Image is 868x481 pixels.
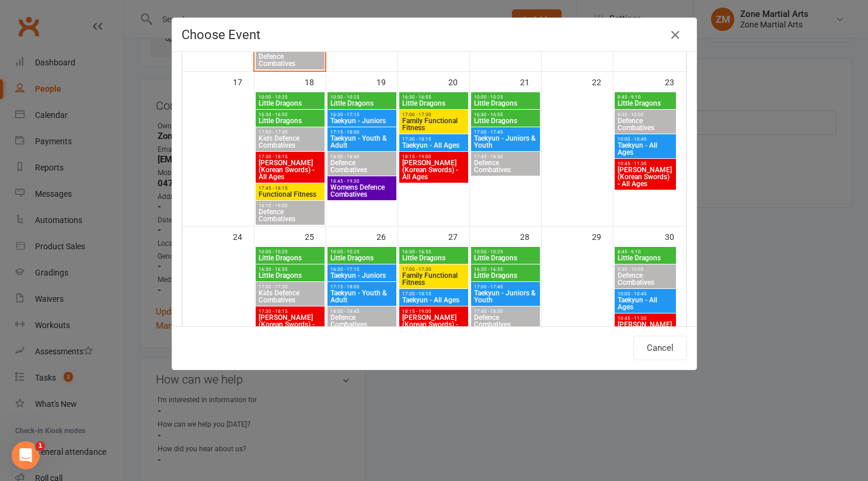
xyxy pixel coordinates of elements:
[473,135,538,149] span: Taekyun - Juniors & Youth
[473,117,538,124] span: Little Dragons
[402,267,466,272] span: 17:00 - 17:30
[330,290,394,304] span: Taekyun - Youth & Adult
[617,272,674,286] span: Defence Combatives
[448,226,469,246] div: 27
[330,272,394,279] span: Taekyun - Juniors
[473,314,538,328] span: Defence Combatives
[258,203,322,208] span: 18:15 - 19:00
[402,255,466,262] span: Little Dragons
[402,309,466,314] span: 18:15 - 19:00
[520,72,541,91] div: 21
[448,72,469,91] div: 20
[258,154,322,159] span: 17:30 - 18:15
[258,100,322,107] span: Little Dragons
[402,100,466,107] span: Little Dragons
[473,290,538,304] span: Taekyun - Juniors & Youth
[258,112,322,117] span: 16:30 - 16:55
[473,154,538,159] span: 17:45 - 18:30
[258,53,322,67] span: Defence Combatives
[473,272,538,279] span: Little Dragons
[258,95,322,100] span: 10:00 - 10:25
[617,255,674,262] span: Little Dragons
[473,249,538,255] span: 10:00 - 10:25
[665,226,686,246] div: 30
[258,159,322,180] span: [PERSON_NAME] (Korean Swords) - All Ages
[473,112,538,117] span: 16:30 - 16:55
[617,161,674,166] span: 10:45 - 11:30
[258,208,322,222] span: Defence Combatives
[36,441,45,451] span: 1
[402,297,466,304] span: Taekyun - All Ages
[233,226,254,246] div: 24
[402,142,466,149] span: Taekyun - All Ages
[258,117,322,124] span: Little Dragons
[330,179,394,184] span: 18:45 - 19:30
[665,72,686,91] div: 23
[377,226,398,246] div: 26
[402,95,466,100] span: 16:30 - 16:55
[617,142,674,156] span: Taekyun - All Ages
[377,72,398,91] div: 19
[258,191,322,198] span: Functional Fitness
[617,297,674,311] span: Taekyun - All Ages
[330,130,394,135] span: 17:15 - 18:00
[473,130,538,135] span: 17:00 - 17:45
[473,100,538,107] span: Little Dragons
[617,267,674,272] span: 9:30 - 10:00
[617,112,674,117] span: 9:30 - 10:00
[617,249,674,255] span: 8:45 - 9:10
[617,95,674,100] span: 8:45 - 9:10
[473,255,538,262] span: Little Dragons
[258,309,322,314] span: 17:30 - 18:15
[473,95,538,100] span: 10:00 - 10:25
[617,137,674,142] span: 10:00 - 10:45
[402,117,466,131] span: Family Functional Fitness
[402,249,466,255] span: 16:30 - 16:55
[330,112,394,117] span: 16:30 - 17:15
[617,100,674,107] span: Little Dragons
[330,267,394,272] span: 16:30 - 17:15
[305,72,326,91] div: 18
[402,154,466,159] span: 18:15 - 19:00
[330,154,394,159] span: 18:00 - 18:45
[633,336,687,360] button: Cancel
[258,186,322,191] span: 17:45 - 18:15
[473,267,538,272] span: 16:30 - 16:55
[330,249,394,255] span: 10:00 - 10:25
[258,290,322,304] span: Kids Defence Combatives
[666,26,685,44] button: Close
[330,100,394,107] span: Little Dragons
[330,309,394,314] span: 18:00 - 18:45
[402,137,466,142] span: 17:30 - 18:15
[402,272,466,286] span: Family Functional Fitness
[330,284,394,290] span: 17:15 - 18:00
[258,249,322,255] span: 10:00 - 10:25
[258,314,322,335] span: [PERSON_NAME] (Korean Swords) - All Ages
[473,309,538,314] span: 17:45 - 18:30
[258,284,322,290] span: 17:00 - 17:30
[258,272,322,279] span: Little Dragons
[402,314,466,335] span: [PERSON_NAME] (Korean Swords) - All Ages
[182,27,687,42] h4: Choose Event
[473,284,538,290] span: 17:00 - 17:45
[473,159,538,173] span: Defence Combatives
[258,130,322,135] span: 17:00 - 17:30
[12,441,40,469] iframe: Intercom live chat
[330,117,394,124] span: Taekyun - Juniors
[402,112,466,117] span: 17:00 - 17:30
[617,321,674,342] span: [PERSON_NAME] (Korean Swords) - All Ages
[330,135,394,149] span: Taekyun - Youth & Adult
[330,314,394,328] span: Defence Combatives
[617,117,674,131] span: Defence Combatives
[592,72,613,91] div: 22
[258,267,322,272] span: 16:30 - 16:55
[258,135,322,149] span: Kids Defence Combatives
[233,72,254,91] div: 17
[330,255,394,262] span: Little Dragons
[617,166,674,187] span: [PERSON_NAME] (Korean Swords) - All Ages
[258,255,322,262] span: Little Dragons
[330,95,394,100] span: 10:00 - 10:25
[617,316,674,321] span: 10:45 - 11:30
[330,184,394,198] span: Womens Defence Combatives
[520,226,541,246] div: 28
